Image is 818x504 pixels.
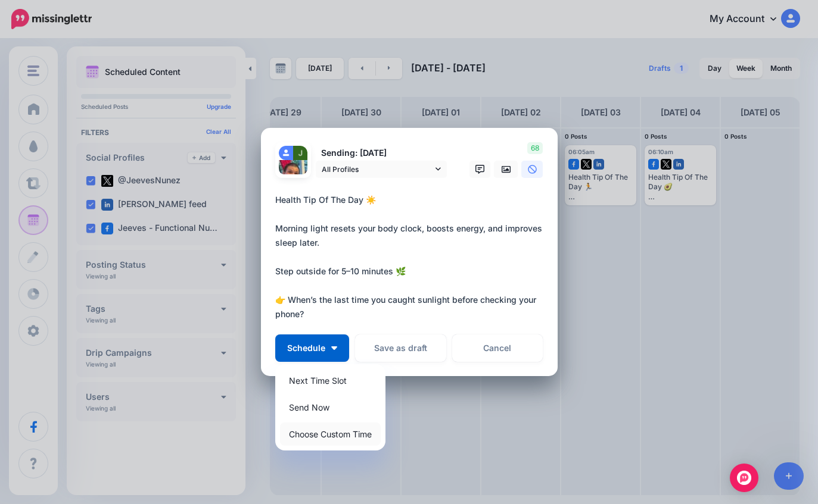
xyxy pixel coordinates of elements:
[293,146,307,160] img: c-5dzQK--89475.png
[279,146,293,160] img: user_default_image.png
[316,161,447,178] a: All Profiles
[287,344,325,352] span: Schedule
[730,464,758,492] div: Open Intercom Messenger
[275,364,385,450] div: Schedule
[275,193,549,321] div: Health Tip Of The Day ☀️ Morning light resets your body clock, boosts energy, and improves sleep ...
[279,160,307,189] img: 552592232_806465898424974_2439113116919507038_n-bsa155010.jpg
[322,163,433,176] span: All Profiles
[280,422,381,446] a: Choose Custom Time
[452,334,543,362] a: Cancel
[275,334,349,362] button: Schedule
[316,146,447,160] p: Sending: [DATE]
[527,142,543,154] span: 68
[331,346,337,350] img: arrow-down-white.png
[280,396,381,419] a: Send Now
[280,369,381,392] a: Next Time Slot
[355,334,446,362] button: Save as draft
